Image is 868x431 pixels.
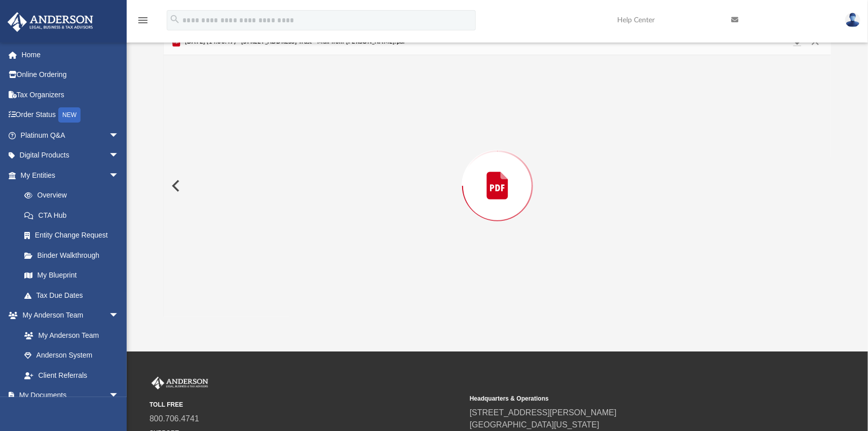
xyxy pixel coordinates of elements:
button: Previous File [164,172,186,200]
a: Tax Organizers [7,85,134,105]
i: menu [137,14,149,26]
a: Platinum Q&Aarrow_drop_down [7,125,134,145]
span: arrow_drop_down [109,125,129,146]
span: arrow_drop_down [109,165,129,186]
div: NEW [58,107,81,123]
a: My Anderson Teamarrow_drop_down [7,305,129,326]
img: Anderson Advisors Platinum Portal [149,377,210,390]
a: My Entitiesarrow_drop_down [7,165,134,185]
a: Tax Due Dates [14,285,134,305]
img: User Pic [845,13,860,27]
div: Preview [164,29,831,317]
span: arrow_drop_down [109,305,129,326]
a: Order StatusNEW [7,105,134,126]
a: Entity Change Request [14,225,134,246]
small: TOLL FREE [149,400,463,409]
a: My Documentsarrow_drop_down [7,385,129,406]
span: arrow_drop_down [109,385,129,406]
a: [STREET_ADDRESS][PERSON_NAME] [470,408,617,417]
a: Online Ordering [7,65,134,85]
a: CTA Hub [14,205,134,225]
a: My Anderson Team [14,325,124,345]
a: Home [7,45,134,65]
a: My Blueprint [14,265,129,286]
a: Digital Productsarrow_drop_down [7,145,134,166]
small: Headquarters & Operations [470,394,783,403]
a: Overview [14,185,134,206]
a: 800.706.4741 [149,414,199,423]
a: [GEOGRAPHIC_DATA][US_STATE] [470,420,599,429]
span: arrow_drop_down [109,145,129,166]
a: menu [137,19,149,26]
a: Client Referrals [14,365,129,385]
a: Anderson System [14,345,129,366]
img: Anderson Advisors Platinum Portal [5,12,96,32]
i: search [169,14,180,25]
a: Binder Walkthrough [14,245,134,265]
